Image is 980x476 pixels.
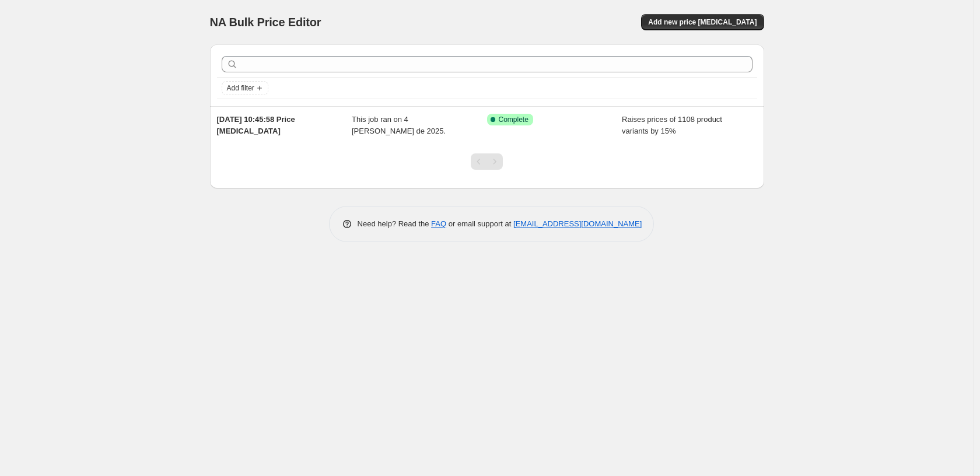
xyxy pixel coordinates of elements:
[641,14,764,30] button: Add new price [MEDICAL_DATA]
[227,83,254,93] span: Add filter
[431,219,446,228] a: FAQ
[446,219,513,228] span: or email support at
[499,115,528,124] span: Complete
[352,115,446,135] span: This job ran on 4 [PERSON_NAME] de 2025.
[222,81,268,95] button: Add filter
[622,115,722,135] span: Raises prices of 1108 product variants by 15%
[217,115,295,135] span: [DATE] 10:45:58 Price [MEDICAL_DATA]
[210,16,321,29] span: NA Bulk Price Editor
[648,17,757,27] span: Add new price [MEDICAL_DATA]
[358,219,432,228] span: Need help? Read the
[471,153,503,170] nav: Pagination
[513,219,642,228] a: [EMAIL_ADDRESS][DOMAIN_NAME]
